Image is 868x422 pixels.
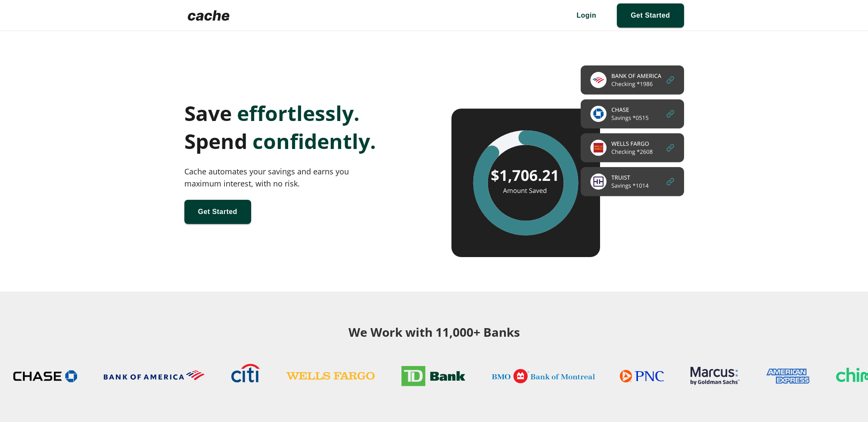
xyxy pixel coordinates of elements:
a: Get Started [184,200,251,224]
h1: Spend [184,127,417,155]
span: effortlessly. [237,99,360,127]
a: Get Started [617,3,684,28]
img: Amount Saved [451,65,684,257]
span: confidently. [252,127,376,155]
a: Login [563,3,610,28]
div: Cache automates your savings and earns you maximum interest, with no risk. [184,165,370,189]
img: Logo [184,7,233,24]
h1: Save [184,99,417,127]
